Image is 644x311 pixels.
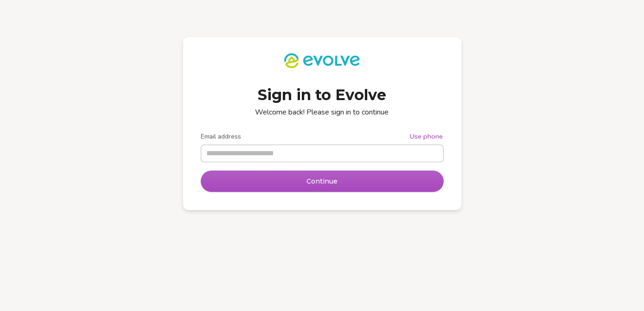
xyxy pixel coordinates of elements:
[410,132,443,141] a: Use phone
[201,107,443,117] p: Welcome back! Please sign in to continue
[201,132,242,141] label: Email address
[306,177,338,186] span: Continue
[201,171,443,191] button: Continue
[284,53,360,68] img: Evolve
[201,85,443,105] h1: Sign in to Evolve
